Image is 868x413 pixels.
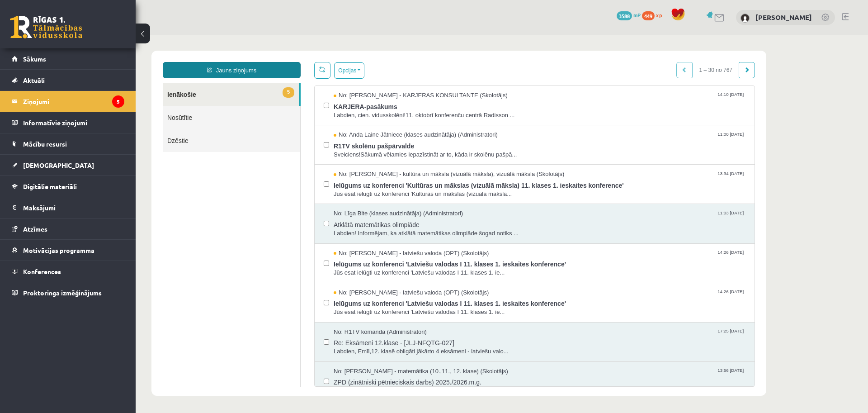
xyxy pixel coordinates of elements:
span: No: [PERSON_NAME] - latviešu valoda (OPT) (Skolotājs) [198,254,353,262]
a: Proktoringa izmēģinājums [12,282,124,303]
span: Konferences [23,267,61,275]
span: Ielūgums uz konferenci 'Kultūras un mākslas (vizuālā māksla) 11. klases 1. ieskaites konference' [198,144,610,155]
span: 449 [642,11,655,20]
a: Aktuāli [12,70,124,90]
span: mP [633,11,641,19]
a: Dzēstie [27,94,165,117]
span: Motivācijas programma [23,246,94,254]
a: No: Līga Bite (klases audzinātāja) (Administratori) 11:03 [DATE] Atklātā matemātikas olimpiāde La... [198,175,610,203]
a: Rīgas 1. Tālmācības vidusskola [10,16,82,38]
span: No: R1TV komanda (Administratori) [198,293,291,302]
a: No: [PERSON_NAME] - matemātika (10.,11., 12. klase) (Skolotājs) 13:56 [DATE] ZPD (zinātniski pētn... [198,332,610,361]
span: 3588 [617,11,632,20]
span: Sveiciens!Sākumā vēlamies iepazīstināt ar to, kāda ir skolēnu pašpā... [198,116,610,124]
a: No: [PERSON_NAME] - KARJERAS KONSULTANTE (Skolotājs) 14:10 [DATE] KARJERA-pasākums Labdien, cien.... [198,57,610,85]
span: KARJERA-pasākums [198,65,610,76]
a: Konferences [12,261,124,282]
img: Emīls Lasis [741,14,750,23]
span: Aktuāli [23,76,45,84]
a: Atzīmes [12,218,124,239]
span: Labdien, Emīl,12. klasē obligāti jākārto 4 eksāmeni - latviešu valo... [198,313,610,321]
legend: Informatīvie ziņojumi [23,112,124,133]
a: 5Ienākošie [27,48,163,71]
span: Proktoringa izmēģinājums [23,289,102,297]
span: Digitālie materiāli [23,182,77,190]
span: No: Līga Bite (klases audzinātāja) (Administratori) [198,175,327,183]
a: Informatīvie ziņojumi [12,112,124,133]
span: xp [656,11,662,19]
a: No: [PERSON_NAME] - kultūra un māksla (vizuālā māksla), vizuālā māksla (Skolotājs) 13:34 [DATE] I... [198,135,610,163]
span: Ielūgums uz konferenci 'Latviešu valodas I 11. klases 1. ieskaites konference' [198,223,610,234]
a: No: R1TV komanda (Administratori) 17:25 [DATE] Re: Eksāmeni 12.klase - [JLJ-NFQTG-027] Labdien, E... [198,293,610,321]
a: No: Anda Laine Jātniece (klases audzinātāja) (Administratori) 11:00 [DATE] R1TV skolēnu pašpārval... [198,96,610,124]
span: 14:26 [DATE] [580,214,610,221]
span: Mācību resursi [23,140,67,148]
button: Opcijas [198,28,229,44]
span: 14:10 [DATE] [580,57,610,63]
span: Ielūgums uz konferenci 'Latviešu valodas I 11. klases 1. ieskaites konference' [198,262,610,273]
span: 11:00 [DATE] [580,96,610,103]
a: 3588 mP [617,11,641,19]
span: 1 – 30 no 767 [557,27,604,43]
span: Jūs esat ielūgti uz konferenci 'Latviešu valodas I 11. klases 1. ie... [198,234,610,242]
legend: Ziņojumi [23,91,124,112]
a: No: [PERSON_NAME] - latviešu valoda (OPT) (Skolotājs) 14:26 [DATE] Ielūgums uz konferenci 'Latvie... [198,214,610,242]
span: Sākums [23,55,46,63]
a: [DEMOGRAPHIC_DATA] [12,155,124,176]
span: No: [PERSON_NAME] - latviešu valoda (OPT) (Skolotājs) [198,214,353,223]
span: Atzīmes [23,225,47,233]
a: Ziņojumi5 [12,91,124,112]
a: [PERSON_NAME] [755,13,812,22]
span: Labdien, cien. vidusskolēni!11. oktobrī konferenču centrā Radisson ... [198,76,610,85]
span: 5 [147,52,159,63]
i: 5 [112,95,124,108]
span: 13:34 [DATE] [580,135,610,142]
a: No: [PERSON_NAME] - latviešu valoda (OPT) (Skolotājs) 14:26 [DATE] Ielūgums uz konferenci 'Latvie... [198,254,610,282]
a: 449 xp [642,11,666,19]
span: No: [PERSON_NAME] - KARJERAS KONSULTANTE (Skolotājs) [198,57,372,65]
span: 14:26 [DATE] [580,254,610,261]
span: Atklātā matemātikas olimpiāde [198,183,610,195]
a: Sākums [12,48,124,69]
a: Mācību resursi [12,133,124,154]
span: R1TV skolēnu pašpārvalde [198,104,610,116]
a: Motivācijas programma [12,240,124,261]
span: ZPD (zinātniski pētnieciskais darbs) 2025./2026.m.g. [198,341,610,352]
span: No: Anda Laine Jātniece (klases audzinātāja) (Administratori) [198,96,362,104]
span: Jūs esat ielūgti uz konferenci 'Latviešu valodas I 11. klases 1. ie... [198,273,610,282]
a: Maksājumi [12,197,124,218]
span: Jūs esat ielūgti uz konferenci 'Kultūras un mākslas (vizuālā māksla... [198,155,610,164]
span: Re: Eksāmeni 12.klase - [JLJ-NFQTG-027] [198,301,610,313]
span: 11:03 [DATE] [580,175,610,181]
legend: Maksājumi [23,197,124,218]
a: Digitālie materiāli [12,176,124,197]
span: No: [PERSON_NAME] - matemātika (10.,11., 12. klase) (Skolotājs) [198,332,373,341]
span: 13:56 [DATE] [580,332,610,339]
a: Jauns ziņojums [27,27,165,43]
span: Labdien! Informējam, ka atklātā matemātikas olimpiāde šogad notiks ... [198,195,610,203]
a: Nosūtītie [27,71,165,94]
span: No: [PERSON_NAME] - kultūra un māksla (vizuālā māksla), vizuālā māksla (Skolotājs) [198,135,429,144]
span: [DEMOGRAPHIC_DATA] [23,161,94,169]
span: 17:25 [DATE] [580,293,610,300]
